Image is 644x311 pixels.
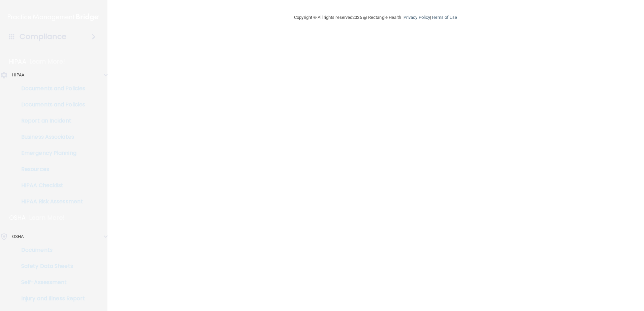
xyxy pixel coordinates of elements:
p: HIPAA [9,58,26,66]
img: PMB logo [8,10,99,24]
p: Learn More! [29,214,65,222]
p: Business Associates [4,134,96,140]
p: Self-Assessment [4,279,96,286]
p: HIPAA Risk Assessment [4,198,96,205]
p: Documents [4,247,96,253]
a: Privacy Policy [404,15,430,20]
p: Resources [4,166,96,173]
p: Emergency Planning [4,150,96,157]
p: Documents and Policies [4,85,96,92]
a: Terms of Use [431,15,457,20]
p: Documents and Policies [4,101,96,108]
p: Report an Incident [4,117,96,124]
div: Copyright © All rights reserved 2025 @ Rectangle Health | | [253,7,498,28]
h4: Compliance [20,32,66,41]
p: Safety Data Sheets [4,263,96,270]
p: OSHA [12,233,24,241]
p: Injury and Illness Report [4,295,96,302]
p: HIPAA [12,71,25,79]
p: Learn More! [30,58,65,66]
p: HIPAA Checklist [4,182,96,189]
p: OSHA [9,214,26,222]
